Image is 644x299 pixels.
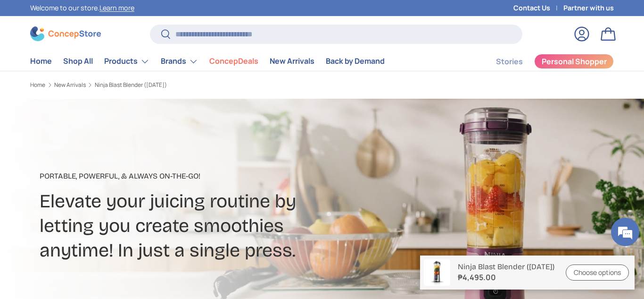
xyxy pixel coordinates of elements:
a: ConcepDeals [209,52,258,70]
a: Stories [496,52,523,71]
summary: Brands [155,52,204,71]
a: Shop All [63,52,93,70]
a: New Arrivals [54,82,86,88]
a: Home [30,82,45,88]
summary: Products [99,52,155,71]
nav: Secondary [473,52,614,71]
a: New Arrivals [270,52,314,70]
p: Welcome to our store. [30,3,134,13]
a: Choose options [566,265,629,281]
p: Portable, Powerful, & Always On-The-Go! [40,171,402,182]
a: Ninja Blast Blender ([DATE]) [95,82,167,88]
strong: ₱4,495.00 [458,272,554,283]
a: Personal Shopper [534,54,614,69]
a: Partner with us [563,3,614,13]
a: Home [30,52,52,70]
span: Personal Shopper [542,58,607,65]
h2: Elevate your juicing routine by letting you create smoothies anytime! In just a single press. [40,189,402,263]
a: Learn more [99,3,134,12]
img: ConcepStore [30,26,101,41]
nav: Breadcrumbs [30,81,339,89]
a: Contact Us [513,3,563,13]
nav: Primary [30,52,385,71]
a: Products [104,52,149,71]
a: Back by Demand [326,52,385,70]
a: Brands [161,52,198,71]
p: Ninja Blast Blender ([DATE]) [458,262,554,271]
